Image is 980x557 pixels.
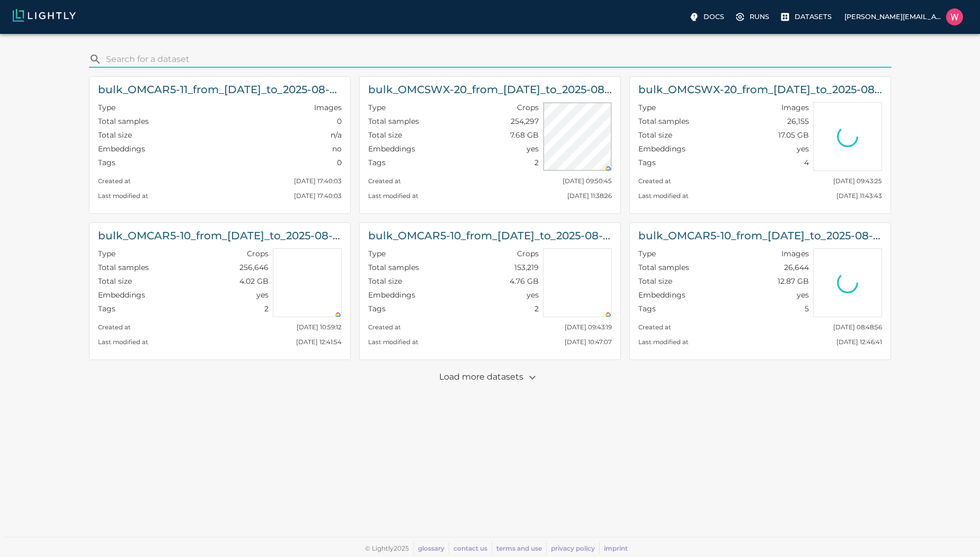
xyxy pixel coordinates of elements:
[294,192,342,200] small: [DATE] 17:40:03
[563,177,612,185] small: [DATE] 09:50:45
[368,81,612,98] h6: bulk_OMCSWX-20_from_2025-08-20_to_2025-08-20_2025-08-25_16-32-53-crops-bounding_box
[638,262,689,273] p: Total samples
[368,143,415,154] p: Embeddings
[89,76,351,214] a: bulk_OMCAR5-11_from_[DATE]_to_2025-08-29_2025-08-31_00-20-48TypeImagesTotal samples0Total sizen/a...
[510,130,539,140] p: 7.68 GB
[638,177,671,185] small: Created at
[797,143,809,154] p: yes
[797,290,809,300] p: yes
[638,303,656,314] p: Tags
[733,8,773,25] label: Runs
[368,102,386,113] p: Type
[98,116,149,127] p: Total samples
[439,369,541,387] p: Load more datasets
[805,303,809,314] p: 5
[368,303,386,314] p: Tags
[638,192,689,200] small: Last modified at
[98,262,149,273] p: Total samples
[638,157,656,168] p: Tags
[844,12,942,22] p: [PERSON_NAME][EMAIL_ADDRESS][PERSON_NAME]
[840,5,967,29] label: [PERSON_NAME][EMAIL_ADDRESS][PERSON_NAME]William Maio
[638,248,656,259] p: Type
[787,116,809,127] p: 26,155
[629,76,891,214] a: bulk_OMCSWX-20_from_[DATE]_to_2025-08-20_2025-08-25_16-32-53TypeImagesTotal samples26,155Total si...
[13,9,76,22] img: Lightly
[638,102,656,113] p: Type
[89,222,351,360] a: bulk_OMCAR5-10_from_[DATE]_to_2025-08-21_2025-08-22_15-39-10-crops-bounding_boxTypeCropsTotal sam...
[551,544,595,552] a: privacy policy
[359,76,621,214] a: bulk_OMCSWX-20_from_[DATE]_to_2025-08-20_2025-08-25_16-32-53-crops-bounding_boxTypeCropsTotal sam...
[106,51,887,68] input: search
[534,303,539,314] p: 2
[98,248,115,259] p: Type
[296,338,342,346] small: [DATE] 12:41:54
[517,248,539,259] p: Crops
[795,12,832,22] p: Datasets
[778,8,836,25] label: Datasets
[565,324,612,331] small: [DATE] 09:43:19
[297,324,342,331] small: [DATE] 10:59:12
[368,157,386,168] p: Tags
[833,177,882,185] small: [DATE] 09:43:25
[687,8,728,25] a: Docs
[368,192,418,200] small: Last modified at
[314,102,342,113] p: Images
[98,192,148,200] small: Last modified at
[98,177,131,185] small: Created at
[629,222,891,360] a: bulk_OMCAR5-10_from_[DATE]_to_2025-08-21_2025-08-22_15-39-10TypeImagesTotal samples26,644Total si...
[514,262,539,273] p: 153,219
[247,248,269,259] p: Crops
[337,116,342,127] p: 0
[638,276,672,286] p: Total size
[527,143,539,154] p: yes
[368,324,401,331] small: Created at
[98,143,145,154] p: Embeddings
[784,262,809,273] p: 26,644
[453,544,487,552] a: contact us
[98,81,342,98] h6: bulk_OMCAR5-11_from_2025-08-28_to_2025-08-29_2025-08-31_00-20-48
[496,544,542,552] a: terms and use
[511,116,539,127] p: 254,297
[638,116,689,127] p: Total samples
[368,290,415,300] p: Embeddings
[294,177,342,185] small: [DATE] 17:40:03
[638,143,685,154] p: Embeddings
[527,290,539,300] p: yes
[638,324,671,331] small: Created at
[368,116,419,127] p: Total samples
[565,338,612,346] small: [DATE] 10:47:07
[368,177,401,185] small: Created at
[638,290,685,300] p: Embeddings
[638,81,882,98] h6: bulk_OMCSWX-20_from_2025-08-20_to_2025-08-20_2025-08-25_16-32-53
[517,102,539,113] p: Crops
[836,338,882,346] small: [DATE] 12:46:41
[239,262,269,273] p: 256,646
[638,338,689,346] small: Last modified at
[567,192,612,200] small: [DATE] 11:38:26
[833,324,882,331] small: [DATE] 08:48:56
[534,157,539,168] p: 2
[98,130,132,140] p: Total size
[332,143,342,154] p: no
[98,157,115,168] p: Tags
[778,276,809,286] p: 12.87 GB
[703,12,724,22] p: Docs
[418,544,444,552] a: glossary
[368,130,402,140] p: Total size
[781,102,809,113] p: Images
[359,222,621,360] a: bulk_OMCAR5-10_from_[DATE]_to_2025-08-19_2025-08-22_15-28-23-crops-bounding_boxTypeCropsTotal sam...
[337,157,342,168] p: 0
[256,290,269,300] p: yes
[98,324,131,331] small: Created at
[604,544,628,552] a: imprint
[804,157,809,168] p: 4
[365,544,409,552] span: © Lightly 2025
[98,276,132,286] p: Total size
[836,192,882,200] small: [DATE] 11:43:43
[98,303,115,314] p: Tags
[946,8,963,25] img: William Maio
[98,227,342,244] h6: bulk_OMCAR5-10_from_2025-08-20_to_2025-08-21_2025-08-22_15-39-10-crops-bounding_box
